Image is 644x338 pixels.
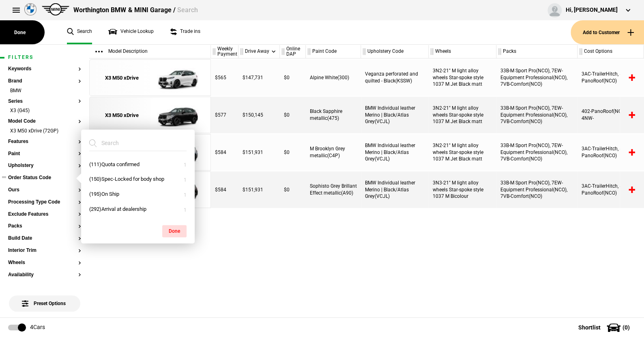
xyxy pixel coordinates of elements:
[108,20,154,44] a: Vehicle Lookup
[238,45,279,58] div: Drive Away
[8,99,81,104] button: Series
[577,171,644,208] div: 3AC-TrailerHitch, 402-PanoRoof(NCO)
[361,45,428,58] div: Upholstery Code
[8,272,81,284] section: Availability
[496,97,577,133] div: 33B-M Sport Pro(NCO), 7EW-Equipment Professional(NCO), 7VB-Comfort(NCO)
[150,97,206,134] img: cosySec
[361,171,429,208] div: BMW Individual leather Merino | Black/Atlas Grey(VCJL)
[429,59,496,96] div: 3N2-21" M light alloy wheels Star-spoke style 1037 M Jet Black matt
[306,45,361,58] div: Paint Code
[566,6,618,14] div: Hi, [PERSON_NAME]
[8,199,81,212] section: Processing Type Code
[94,60,150,96] a: X3 M50 xDrive
[8,236,81,248] section: Build Date
[42,3,69,15] img: mini.png
[623,325,630,330] span: ( 0 )
[496,134,577,171] div: 33B-M Sport Pro(NCO), 7EW-Equipment Professional(NCO), 7VB-Comfort(NCO)
[280,171,306,208] div: $0
[8,128,81,136] li: X3 M50 xDrive (72GP)
[496,59,577,96] div: 33B-M Sport Pro(NCO), 7EW-Equipment Professional(NCO), 7VB-Comfort(NCO)
[211,59,238,96] div: $565
[170,20,200,44] a: Trade ins
[8,55,81,60] h1: Filters
[8,139,81,145] button: Features
[496,45,577,58] div: Packs
[8,212,81,224] section: Exclude Features
[8,248,81,260] section: Interior Trim
[105,112,139,119] div: X3 M50 xDrive
[67,20,92,44] a: Search
[8,78,81,99] section: BrandBMW
[8,260,81,272] section: Wheels
[361,134,429,171] div: BMW Individual leather Merino | Black/Atlas Grey(VCJL)
[8,223,81,236] section: Packs
[8,107,81,115] li: X3 (G45)
[280,134,306,171] div: $0
[8,248,81,253] button: Interior Trim
[73,6,197,15] div: Worthington BMW & MINI Garage /
[162,225,187,237] button: Done
[8,78,81,84] button: Brand
[8,175,81,187] section: Order Status Code
[8,99,81,119] section: SeriesX3 (G45)
[8,175,81,181] button: Order Status Code
[8,119,81,124] button: Model Code
[577,134,644,171] div: 3AC-TrailerHitch, 402-PanoRoof(NCO)
[150,60,206,96] img: cosySec
[429,45,496,58] div: Wheels
[8,223,81,229] button: Packs
[8,260,81,266] button: Wheels
[361,97,429,133] div: BMW Individual leather Merino | Black/Atlas Grey(VCJL)
[8,66,81,72] button: Keywords
[8,119,81,139] section: Model CodeX3 M50 xDrive (72GP)
[8,212,81,217] button: Exclude Features
[577,59,644,96] div: 3AC-TrailerHitch, 402-PanoRoof(NCO)
[429,171,496,208] div: 3N3-21" M light alloy wheels Star-spoke style 1037 M Bicolour
[238,171,280,208] div: $151,931
[577,45,643,58] div: Cost Options
[30,323,45,331] div: 4 Cars
[238,97,280,133] div: $150,145
[24,3,36,15] img: bmw.png
[8,66,81,78] section: Keywords
[89,45,210,58] div: Model Description
[8,236,81,241] button: Build Date
[306,97,361,133] div: Black Sapphire metallic(475)
[306,134,361,171] div: M Brooklyn Grey metallic(C4P)
[105,74,139,82] div: X3 M50 xDrive
[577,97,644,133] div: 402-PanoRoof(NCO), 4NW-
[211,97,238,133] div: $577
[8,163,81,169] button: Upholstery
[280,45,305,58] div: Online DAP
[89,136,177,150] input: Search
[8,139,81,151] section: Features
[566,317,644,338] button: Shortlist(0)
[81,172,195,187] button: (150)Spec-Locked for body shop
[8,151,81,163] section: Paint
[8,151,81,157] button: Paint
[8,163,81,175] section: Upholstery
[211,134,238,171] div: $584
[8,272,81,278] button: Availability
[306,171,361,208] div: Sophisto Grey Brillant Effect metallic(A90)
[496,171,577,208] div: 33B-M Sport Pro(NCO), 7EW-Equipment Professional(NCO), 7VB-Comfort(NCO)
[24,290,66,306] span: Preset Options
[81,157,195,172] button: (111)Quota confirmed
[280,97,306,133] div: $0
[238,134,280,171] div: $151,931
[8,87,81,95] li: BMW
[578,325,601,330] span: Shortlist
[8,187,81,199] section: Ours
[8,187,81,193] button: Ours
[211,45,238,58] div: Weekly Payment
[361,59,429,96] div: Veganza perforated and quilted - Black(KSSW)
[8,199,81,205] button: Processing Type Code
[94,97,150,134] a: X3 M50 xDrive
[571,20,644,44] button: Add to Customer
[177,6,197,14] span: Search
[81,187,195,202] button: (195)On Ship
[306,59,361,96] div: Alpine White(300)
[429,97,496,133] div: 3N2-21" M light alloy wheels Star-spoke style 1037 M Jet Black matt
[429,134,496,171] div: 3N2-21" M light alloy wheels Star-spoke style 1037 M Jet Black matt
[280,59,306,96] div: $0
